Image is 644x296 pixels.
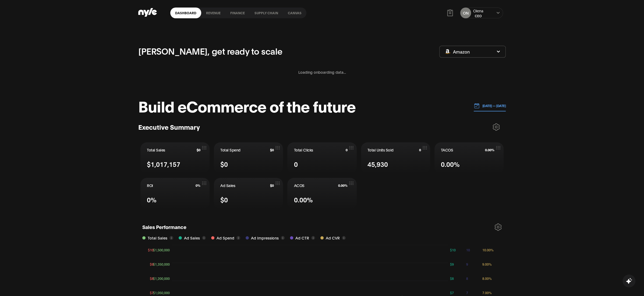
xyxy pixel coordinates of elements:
span: $0 [220,159,228,169]
span: Ad CVR [326,235,340,241]
span: Amazon [453,49,470,55]
button: OlenaCEO [473,8,483,18]
tspan: $7 [450,291,454,295]
span: 0 [346,148,348,152]
button: Total Units Sold045,930 [361,142,430,174]
a: finance [225,8,250,18]
span: $0 [270,184,274,187]
button: Revenue [201,11,225,15]
tspan: $8 [450,276,454,280]
tspan: $9 [150,262,154,266]
img: Amazon [445,49,450,54]
button: i [281,236,285,240]
tspan: 8 [466,276,468,280]
p: [DATE] — [DATE] [480,103,506,108]
span: Ad CTR [295,235,309,241]
div: CEO [473,13,483,18]
button: i [202,236,206,240]
div: Olena [473,8,483,13]
h1: Sales Performance [142,223,186,232]
span: Total Sales [147,147,165,153]
button: ON [460,8,471,18]
tspan: 7.00% [482,291,492,295]
h1: Build eCommerce of the future [138,98,356,114]
tspan: $10 [148,248,154,252]
span: 0% [196,184,200,187]
tspan: 7 [466,291,468,295]
button: ROI0%0% [140,178,210,209]
span: TACOS [441,147,453,153]
span: $0 [270,148,274,152]
button: i [169,236,173,240]
tspan: $1,350,000 [153,262,170,266]
a: Dashboard [170,8,201,18]
img: 01.01.24 — 07.01.24 [474,103,480,109]
button: Total Sales$0$1,017,157 [140,142,210,174]
tspan: $8 [150,276,154,280]
h3: Executive Summary [138,123,200,131]
span: Ad Impressions [251,235,279,241]
button: Total Clicks00 [287,142,356,174]
span: $0 [220,195,228,204]
button: [DATE] — [DATE] [474,100,506,111]
a: Canvas [283,8,306,18]
a: Supply chain [250,8,283,18]
tspan: $1,200,000 [153,276,170,280]
button: i [342,236,346,240]
span: Total Sales [148,235,167,241]
span: Ad Sales [184,235,200,241]
button: Ad Sales$0$0 [214,178,283,209]
tspan: 10 [466,248,470,252]
button: TACOS0.00%0.00% [434,142,504,174]
button: Total Spend$0$0 [214,142,283,174]
button: i [236,236,240,240]
button: i [311,236,315,240]
span: 0.00% [441,159,460,169]
span: 0.00% [338,184,348,187]
span: ACOS [294,183,304,188]
span: Total Units Sold [367,147,394,153]
span: 0 [294,159,298,169]
tspan: $9 [450,262,454,266]
tspan: 10.00% [482,248,494,252]
span: 0% [147,195,157,204]
tspan: $1,500,000 [153,248,170,252]
span: $1,017,157 [147,159,180,169]
span: 0 [419,148,421,152]
div: Loading onboarding data... [138,63,506,82]
button: Amazon [439,46,506,58]
p: [PERSON_NAME], get ready to scale [138,44,282,57]
span: Total Spend [220,147,240,153]
span: Total Clicks [294,147,313,153]
span: $0 [197,148,200,152]
span: Ad Spend [217,235,234,241]
tspan: 9.00% [482,262,492,266]
tspan: 9 [466,262,468,266]
tspan: $7 [150,291,154,295]
span: ROI [147,183,153,188]
span: 0.00% [485,148,494,152]
tspan: $10 [450,248,456,252]
span: 0.00% [294,195,313,204]
span: Ad Sales [220,183,235,188]
tspan: 8.00% [482,276,492,280]
span: 45,930 [367,159,388,169]
button: ACOS0.00%0.00% [287,178,356,209]
tspan: $1,050,000 [153,291,170,295]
